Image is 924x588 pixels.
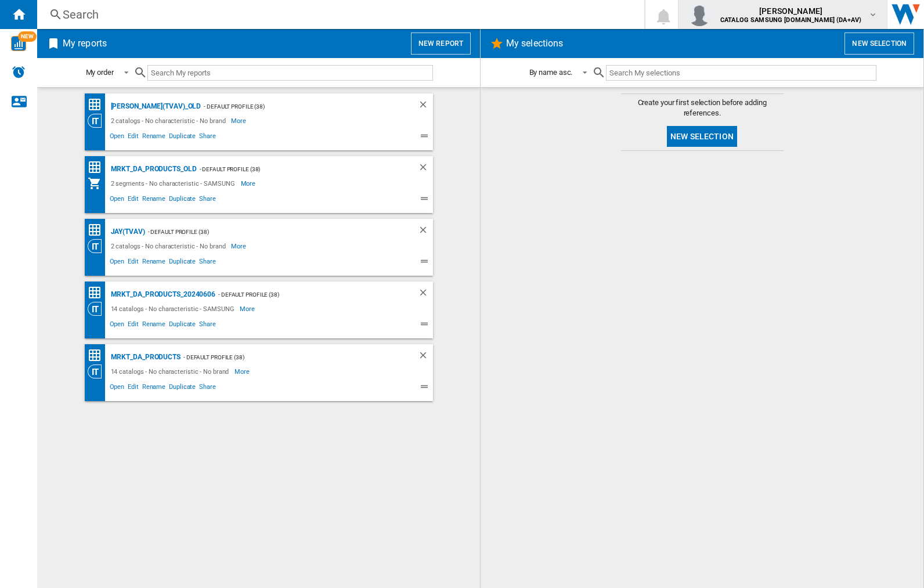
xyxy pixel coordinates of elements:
[234,365,251,378] span: More
[167,193,197,207] span: Duplicate
[108,350,181,365] div: MRKT_DA_PRODUCTS
[108,287,216,302] div: MRKT_DA_PRODUCTS_20240606
[88,286,108,300] div: Price Matrix
[418,287,433,302] div: Delete
[108,365,235,378] div: 14 catalogs - No characteristic - No brand
[108,302,240,316] div: 14 catalogs - No characteristic - SAMSUNG
[529,68,573,77] div: By name asc.
[145,225,395,239] div: - Default profile (38)
[126,193,140,207] span: Edit
[504,33,565,55] h2: My selections
[108,162,197,176] div: MRKT_DA_PRODUCTS_OLD
[147,65,433,81] input: Search My reports
[108,239,232,253] div: 2 catalogs - No characteristic - No brand
[197,193,218,207] span: Share
[63,6,614,23] div: Search
[240,302,257,316] span: More
[667,126,737,147] button: New selection
[126,381,140,395] span: Edit
[140,256,167,270] span: Rename
[88,114,108,128] div: Category View
[418,99,433,114] div: Delete
[197,256,218,270] span: Share
[197,381,218,395] span: Share
[720,16,861,24] b: CATALOG SAMSUNG [DOMAIN_NAME] (DA+AV)
[88,98,108,112] div: Price Matrix
[108,99,201,114] div: [PERSON_NAME](TVAV)_old
[197,162,395,176] div: - Default profile (38)
[140,381,167,395] span: Rename
[231,239,248,253] span: More
[88,365,108,378] div: Category View
[181,350,395,365] div: - Default profile (38)
[197,319,218,333] span: Share
[844,33,914,55] button: New selection
[108,319,127,333] span: Open
[167,256,197,270] span: Duplicate
[88,348,108,363] div: Price Matrix
[88,176,108,190] div: My Assortment
[418,162,433,176] div: Delete
[88,239,108,253] div: Category View
[688,3,711,26] img: profile.jpg
[140,319,167,333] span: Rename
[167,131,197,145] span: Duplicate
[126,256,140,270] span: Edit
[621,98,784,118] span: Create your first selection before adding references.
[606,65,876,81] input: Search My selections
[108,176,241,190] div: 2 segments - No characteristic - SAMSUNG
[167,319,197,333] span: Duplicate
[241,176,258,190] span: More
[108,381,127,395] span: Open
[140,131,167,145] span: Rename
[418,350,433,365] div: Delete
[108,114,232,128] div: 2 catalogs - No characteristic - No brand
[88,160,108,175] div: Price Matrix
[88,223,108,237] div: Price Matrix
[108,256,127,270] span: Open
[231,114,248,128] span: More
[411,33,471,55] button: New report
[86,68,114,77] div: My order
[201,99,394,114] div: - Default profile (38)
[215,287,394,302] div: - Default profile (38)
[108,225,145,239] div: JAY(TVAV)
[18,31,37,42] span: NEW
[197,131,218,145] span: Share
[108,193,127,207] span: Open
[126,131,140,145] span: Edit
[108,131,127,145] span: Open
[126,319,140,333] span: Edit
[418,225,433,239] div: Delete
[720,5,861,17] span: [PERSON_NAME]
[88,302,108,316] div: Category View
[12,65,26,79] img: alerts-logo.svg
[167,381,197,395] span: Duplicate
[60,33,109,55] h2: My reports
[140,193,167,207] span: Rename
[11,36,26,51] img: wise-card.svg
